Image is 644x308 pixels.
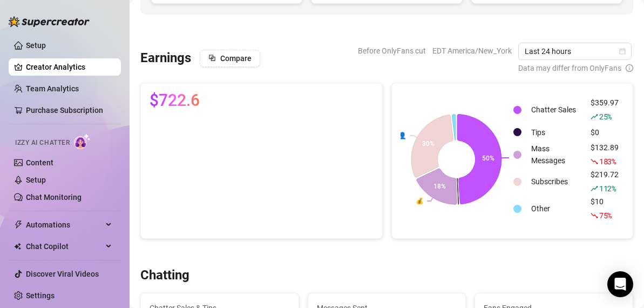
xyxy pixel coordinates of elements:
a: Chat Monitoring [26,193,82,202]
img: Chat Copilot [14,243,21,250]
td: Chatter Sales [527,97,585,123]
a: Setup [26,41,46,50]
td: Subscribes [527,169,585,195]
h3: Earnings [140,50,191,67]
span: thunderbolt [14,220,23,229]
span: info-circle [626,62,633,74]
span: 25 % [599,111,612,122]
td: Mass Messages [527,142,585,168]
div: Open Intercom Messenger [607,271,633,297]
span: Automations [26,216,103,233]
span: Izzy AI Chatter [15,138,70,148]
span: fall [591,212,598,219]
span: Before OnlyFans cut [358,43,426,59]
a: Creator Analytics [26,58,112,76]
a: Content [26,158,53,167]
span: 112 % [599,183,616,193]
div: $132.89 [591,142,619,168]
div: $0 [591,126,619,138]
span: Compare [220,54,252,63]
td: Tips [527,124,585,140]
a: Team Analytics [26,84,79,93]
span: 75 % [599,210,612,220]
a: Purchase Subscription [26,106,103,115]
text: 💰 [416,197,424,205]
td: Other [527,196,585,222]
span: 183 % [599,156,616,166]
a: Settings [26,291,55,300]
span: Chat Copilot [26,238,103,255]
span: block [208,54,216,62]
text: 👤 [398,131,406,139]
a: Discover Viral Videos [26,270,99,278]
button: Compare [200,50,260,67]
div: $10 [591,196,619,222]
h3: Chatting [140,267,189,284]
span: rise [591,113,598,120]
span: rise [591,185,598,192]
div: $219.72 [591,169,619,195]
span: fall [591,158,598,165]
span: Last 24 hours [525,43,625,59]
div: $359.97 [591,97,619,123]
span: EDT America/New_York [432,43,512,59]
span: calendar [619,48,626,55]
img: AI Chatter [74,133,91,149]
span: $722.6 [150,92,200,109]
a: Setup [26,176,46,184]
span: Data may differ from OnlyFans [518,62,621,74]
img: logo-BBDzfeDw.svg [9,16,90,27]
